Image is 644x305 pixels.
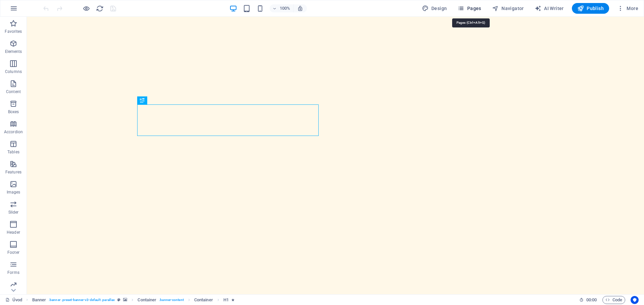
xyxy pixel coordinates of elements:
button: Navigator [489,3,527,14]
i: This element contains a background [123,298,127,302]
p: Favorites [5,29,22,34]
p: Boxes [8,109,19,115]
span: Click to select. Double-click to edit [138,296,156,304]
button: Publish [572,3,609,14]
p: Forms [7,270,19,275]
i: Element contains an animation [231,298,234,302]
nav: breadcrumb [32,296,235,304]
button: reload [96,4,104,12]
p: Tables [7,149,19,155]
i: Reload page [96,5,104,12]
button: AI Writer [532,3,567,14]
span: 00 00 [586,296,597,304]
button: Pages [455,3,484,14]
span: Click to select. Double-click to edit [32,296,46,304]
p: Content [6,89,21,94]
p: Features [5,169,21,175]
span: Click to select. Double-click to edit [223,296,229,304]
p: Header [7,230,20,235]
p: Columns [5,69,22,74]
p: Slider [8,210,19,215]
button: Code [602,296,625,304]
span: Pages [458,5,481,12]
i: This element is a customizable preset [117,298,120,302]
span: Design [422,5,447,12]
h6: Session time [579,296,597,304]
span: More [617,5,638,12]
button: Usercentrics [631,296,639,304]
i: On resize automatically adjust zoom level to fit chosen device. [297,5,303,11]
p: Accordion [4,129,23,135]
a: Click to cancel selection. Double-click to open Pages [5,296,22,304]
button: More [614,3,641,14]
p: Images [7,189,20,195]
p: Elements [5,49,22,54]
button: Click here to leave preview mode and continue editing [82,4,90,12]
p: Footer [7,250,19,255]
div: Design (Ctrl+Alt+Y) [419,3,450,14]
span: : [591,297,592,302]
button: Design [419,3,450,14]
span: Code [605,296,622,304]
span: . banner-content [159,296,183,304]
span: AI Writer [535,5,564,12]
h6: 100% [280,4,290,12]
span: Click to select. Double-click to edit [194,296,213,304]
span: . banner .preset-banner-v3-default .parallax [49,296,115,304]
span: Navigator [492,5,524,12]
span: Publish [577,5,604,12]
button: 100% [270,4,293,12]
